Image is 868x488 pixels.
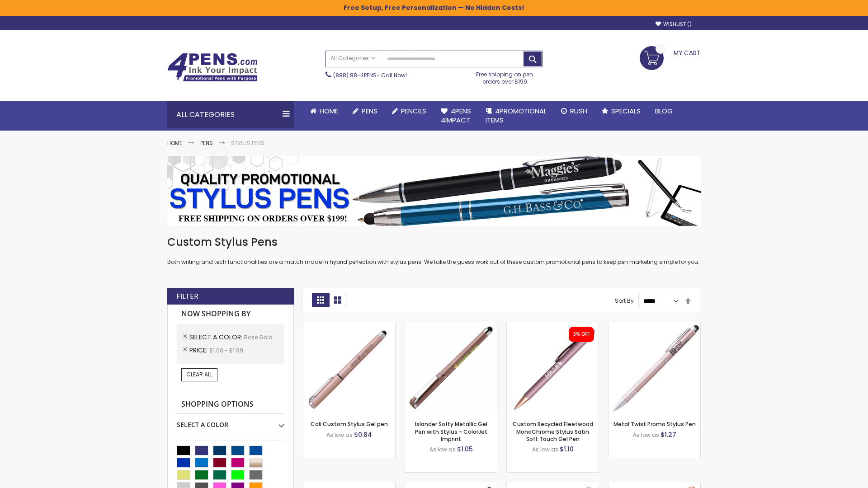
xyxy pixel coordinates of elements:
[311,420,388,428] a: Cali Custom Stylus Gel pen
[177,395,284,414] strong: Shopping Options
[415,420,487,442] a: Islander Softy Metallic Gel Pen with Stylus - ColorJet Imprint
[167,235,701,266] div: Both writing and tech functionalities are a match made in hybrid perfection with stylus pens. We ...
[609,322,700,414] img: Metal Twist Promo Stylus Pen-Rose gold
[231,139,264,147] strong: Stylus Pens
[648,101,680,121] a: Blog
[434,101,478,131] a: 4Pens4impact
[613,420,696,428] a: Metal Twist Promo Stylus Pen
[320,106,338,116] span: Home
[303,322,395,414] img: Cali Custom Stylus Gel pen-Rose Gold
[333,71,377,79] a: (888) 88-4PENS
[660,430,676,439] span: $1.27
[209,347,243,354] span: $1.00 - $1.99
[177,305,284,324] strong: Now Shopping by
[326,51,380,66] a: All Categories
[303,101,345,121] a: Home
[177,414,284,429] div: Select A Color
[507,322,599,329] a: Custom Recycled Fleetwood MonoChrome Stylus Satin Soft Touch Gel Pen-Rose Gold
[429,446,456,453] span: As low as
[244,333,273,341] span: Rose Gold
[326,431,353,439] span: As low as
[189,346,209,355] span: Price
[486,106,547,125] span: 4PROMOTIONAL ITEMS
[467,67,543,85] div: Free shipping on pen orders over $199
[312,293,329,307] strong: Grid
[405,322,497,414] img: Islander Softy Metallic Gel Pen with Stylus - ColorJet Imprint-Rose Gold
[176,291,198,301] strong: Filter
[303,322,395,329] a: Cali Custom Stylus Gel pen-Rose Gold
[570,106,587,116] span: Rush
[200,139,213,147] a: Pens
[167,235,701,249] h1: Custom Stylus Pens
[478,101,554,131] a: 4PROMOTIONALITEMS
[560,445,574,454] span: $1.10
[507,322,599,414] img: Custom Recycled Fleetwood MonoChrome Stylus Satin Soft Touch Gel Pen-Rose Gold
[362,106,377,116] span: Pens
[573,331,590,338] div: 5% OFF
[330,55,376,62] span: All Categories
[532,446,558,453] span: As low as
[441,106,471,125] span: 4Pens 4impact
[167,139,182,147] a: Home
[457,445,473,454] span: $1.05
[609,322,700,329] a: Metal Twist Promo Stylus Pen-Rose gold
[513,420,593,442] a: Custom Recycled Fleetwood MonoChrome Stylus Satin Soft Touch Gel Pen
[633,431,659,439] span: As low as
[405,322,497,329] a: Islander Softy Metallic Gel Pen with Stylus - ColorJet Imprint-Rose Gold
[345,101,385,121] a: Pens
[554,101,594,121] a: Rush
[167,156,701,226] img: Stylus Pens
[594,101,648,121] a: Specials
[401,106,426,116] span: Pencils
[656,21,692,28] a: Wishlist
[354,430,372,439] span: $0.84
[167,101,294,128] div: All Categories
[186,371,212,378] span: Clear All
[385,101,434,121] a: Pencils
[655,106,673,116] span: Blog
[167,53,258,82] img: 4Pens Custom Pens and Promotional Products
[333,71,407,79] span: - Call Now!
[615,297,634,305] label: Sort By
[611,106,641,116] span: Specials
[181,368,217,381] a: Clear All
[189,333,244,342] span: Select A Color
